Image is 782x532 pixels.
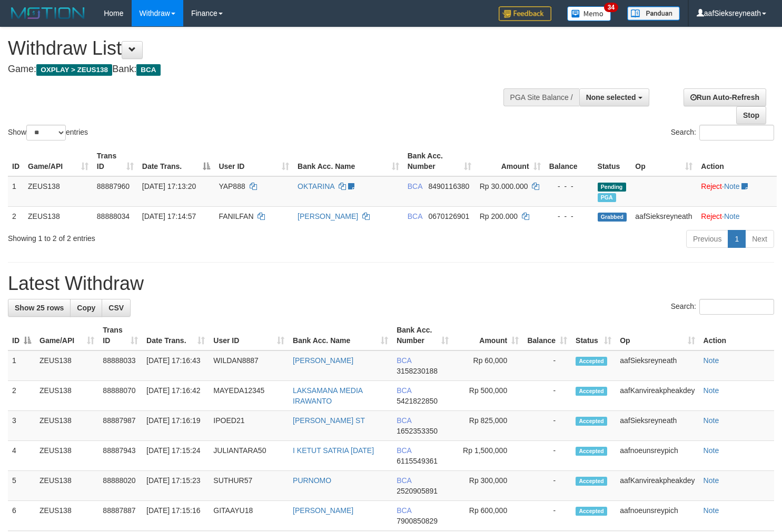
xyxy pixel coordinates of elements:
th: Trans ID: activate to sort column ascending [93,146,138,176]
span: Accepted [576,477,607,486]
span: 88888034 [97,212,130,220]
div: - - - [549,211,589,222]
a: Run Auto-Refresh [684,88,766,106]
th: Game/API: activate to sort column ascending [24,146,93,176]
span: Copy 3158230188 to clipboard [397,367,438,375]
th: Balance [545,146,593,176]
span: Accepted [576,447,607,456]
td: Rp 60,000 [453,350,523,381]
img: MOTION_logo.png [8,5,88,21]
a: Copy [70,299,102,317]
a: Note [724,182,740,190]
a: [PERSON_NAME] ST [293,416,365,425]
span: Copy 6115549361 to clipboard [397,457,438,465]
td: Rp 600,000 [453,501,523,531]
h1: Latest Withdraw [8,273,774,294]
span: Rp 200.000 [480,212,518,220]
td: 3 [8,411,35,441]
th: Status [593,146,631,176]
td: 88887943 [98,441,142,471]
td: aafSieksreyneath [616,350,699,381]
td: aafSieksreyneath [616,411,699,441]
td: ZEUS138 [35,350,98,381]
div: PGA Site Balance / [503,88,579,106]
span: Accepted [576,417,607,426]
a: Show 25 rows [8,299,71,317]
th: Balance: activate to sort column ascending [523,320,571,350]
td: ZEUS138 [35,501,98,531]
span: Accepted [576,387,607,396]
span: None selected [586,93,636,102]
td: 1 [8,176,24,207]
a: [PERSON_NAME] [293,356,353,365]
span: BCA [136,64,160,76]
th: Date Trans.: activate to sort column descending [138,146,215,176]
span: Copy 2520905891 to clipboard [397,487,438,495]
th: Action [699,320,774,350]
td: GITAAYU18 [209,501,289,531]
a: PURNOMO [293,476,331,485]
a: Note [724,212,740,220]
span: Rp 30.000.000 [480,182,528,190]
td: MAYEDA12345 [209,381,289,411]
td: SUTHUR57 [209,471,289,501]
td: aafnoeunsreypich [616,441,699,471]
td: [DATE] 17:16:43 [142,350,209,381]
td: aafKanvireakpheakdey [616,381,699,411]
span: FANILFAN [219,212,253,220]
a: 1 [728,230,746,248]
span: Accepted [576,507,607,516]
span: YAP888 [219,182,245,190]
td: ZEUS138 [35,471,98,501]
span: 34 [604,3,618,12]
td: 5 [8,471,35,501]
td: ZEUS138 [35,441,98,471]
td: - [523,501,571,531]
input: Search: [699,299,774,315]
td: 1 [8,350,35,381]
span: Show 25 rows [15,304,64,312]
td: 88888033 [98,350,142,381]
select: Showentries [26,125,66,140]
a: [PERSON_NAME] [293,506,353,515]
span: [DATE] 17:13:20 [142,182,196,190]
th: Trans ID: activate to sort column ascending [98,320,142,350]
td: 88887887 [98,501,142,531]
a: Reject [701,212,722,220]
td: · [697,206,777,226]
img: Button%20Memo.svg [567,6,611,21]
a: I KETUT SATRIA [DATE] [293,446,374,455]
div: - - - [549,181,589,192]
td: ZEUS138 [24,206,93,226]
label: Search: [671,299,774,315]
th: Bank Acc. Number: activate to sort column ascending [403,146,476,176]
span: Copy 0670126901 to clipboard [428,212,469,220]
span: Pending [598,183,626,192]
span: OXPLAY > ZEUS138 [36,64,112,76]
span: Copy 8490116380 to clipboard [428,182,469,190]
span: BCA [397,446,411,455]
th: ID [8,146,24,176]
a: [PERSON_NAME] [298,212,358,220]
td: Rp 500,000 [453,381,523,411]
a: Note [704,356,719,365]
a: Note [704,476,719,485]
a: CSV [102,299,131,317]
td: Rp 300,000 [453,471,523,501]
td: aafnoeunsreypich [616,501,699,531]
span: Marked by aafmaleo [598,193,616,202]
th: Game/API: activate to sort column ascending [35,320,98,350]
span: BCA [408,182,422,190]
h1: Withdraw List [8,38,511,59]
span: BCA [397,386,411,395]
th: ID: activate to sort column descending [8,320,35,350]
th: Op: activate to sort column ascending [631,146,697,176]
img: Feedback.jpg [499,6,551,21]
a: Note [704,416,719,425]
span: BCA [397,356,411,365]
th: User ID: activate to sort column ascending [209,320,289,350]
th: User ID: activate to sort column ascending [214,146,293,176]
a: LAKSAMANA MEDIA IRAWANTO [293,386,362,405]
td: aafKanvireakpheakdey [616,471,699,501]
span: BCA [408,212,422,220]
